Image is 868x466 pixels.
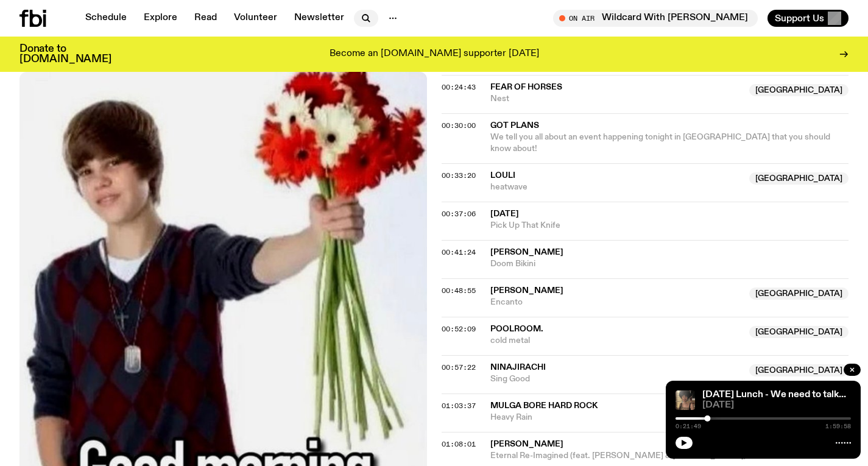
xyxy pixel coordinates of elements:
[442,82,476,92] span: 00:24:43
[490,363,546,372] span: Ninajirachi
[490,373,743,385] span: Sing Good
[287,10,351,27] a: Newsletter
[442,364,476,371] button: 00:57:22
[442,84,476,91] button: 00:24:43
[442,401,476,411] span: 01:03:37
[136,10,185,27] a: Explore
[490,171,515,180] span: louli
[676,423,701,429] span: 0:21:49
[490,248,563,256] span: [PERSON_NAME]
[442,249,476,256] button: 00:41:24
[330,49,539,60] p: Become an [DOMAIN_NAME] supporter [DATE]
[490,335,743,347] span: cold metal
[749,172,849,185] span: [GEOGRAPHIC_DATA]
[490,450,849,462] span: Eternal Re-Imagined (feat. [PERSON_NAME] & [PERSON_NAME])
[19,44,111,65] h3: Donate to [DOMAIN_NAME]
[490,258,849,270] span: Doom Bikini
[490,83,562,91] span: Fear of Horses
[825,423,851,429] span: 1:59:58
[749,364,849,376] span: [GEOGRAPHIC_DATA]
[442,441,476,448] button: 01:08:01
[78,10,134,27] a: Schedule
[490,220,849,231] span: Pick Up That Knife
[767,10,849,27] button: Support Us
[553,10,758,27] button: On AirWildcard With [PERSON_NAME]
[442,324,476,334] span: 00:52:09
[442,362,476,372] span: 00:57:22
[490,133,830,153] span: We tell you all about an event happening tonight in [GEOGRAPHIC_DATA] that you should know about!
[490,210,519,218] span: [DATE]
[490,412,743,423] span: Heavy Rain
[442,439,476,449] span: 01:08:01
[702,390,846,400] a: [DATE] Lunch - We need to talk...
[442,403,476,409] button: 01:03:37
[442,121,476,130] span: 00:30:00
[749,84,849,96] span: [GEOGRAPHIC_DATA]
[442,171,476,180] span: 00:33:20
[702,401,851,410] span: [DATE]
[775,13,824,24] span: Support Us
[749,288,849,300] span: [GEOGRAPHIC_DATA]
[490,286,563,295] span: [PERSON_NAME]
[490,182,743,193] span: heatwave
[490,120,842,132] span: GOT PLANS
[442,326,476,333] button: 00:52:09
[442,172,476,179] button: 00:33:20
[490,401,598,410] span: Mulga Bore Hard Rock
[490,325,543,333] span: Poolroom.
[442,211,476,217] button: 00:37:06
[187,10,224,27] a: Read
[749,326,849,338] span: [GEOGRAPHIC_DATA]
[442,247,476,257] span: 00:41:24
[490,297,743,308] span: Encanto
[490,440,563,448] span: [PERSON_NAME]
[227,10,284,27] a: Volunteer
[442,122,476,129] button: 00:30:00
[442,209,476,219] span: 00:37:06
[442,288,476,294] button: 00:48:55
[442,286,476,295] span: 00:48:55
[490,93,743,105] span: Nest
